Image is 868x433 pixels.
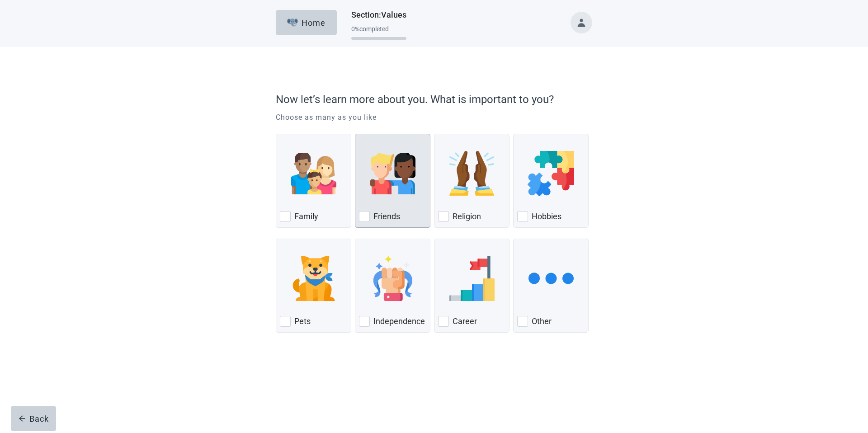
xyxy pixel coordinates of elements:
div: Other, checkbox, not checked [513,239,589,333]
label: Friends [373,211,400,222]
div: Family, checkbox, not checked [276,134,351,228]
div: Progress section [351,22,406,44]
div: Pets, checkbox, not checked [276,239,351,333]
button: Toggle account menu [571,12,592,33]
label: Independence [373,316,425,327]
h1: Section : Values [351,9,406,21]
div: Home [287,18,326,27]
div: Friends, checkbox, not checked [355,134,430,228]
div: Religion, checkbox, not checked [434,134,509,228]
div: Career, checkbox, not checked [434,239,509,333]
img: Elephant [287,19,298,27]
div: Independence, checkbox, not checked [355,239,430,333]
button: arrow-leftBack [11,406,56,431]
button: ElephantHome [276,10,337,35]
div: Hobbies, checkbox, not checked [513,134,589,228]
label: Religion [453,211,481,222]
div: 0 % completed [351,25,406,33]
span: arrow-left [19,415,26,422]
label: Hobbies [532,211,561,222]
p: Now let’s learn more about you. What is important to you? [276,91,588,108]
label: Other [532,316,552,327]
p: Choose as many as you like [276,112,592,123]
label: Pets [294,316,311,327]
label: Family [294,211,318,222]
div: Back [19,414,49,423]
label: Career [453,316,477,327]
